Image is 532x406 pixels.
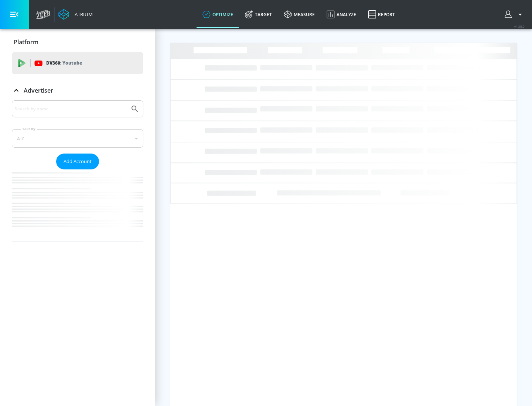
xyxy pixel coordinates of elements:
a: Report [362,1,401,28]
nav: list of Advertiser [12,169,143,241]
div: A-Z [12,129,143,148]
a: Atrium [58,9,93,20]
div: Advertiser [12,80,143,101]
a: measure [278,1,321,28]
p: DV360: [46,59,82,67]
span: v 4.28.0 [514,24,525,28]
a: optimize [197,1,239,28]
p: Platform [14,38,38,46]
span: Add Account [64,157,92,166]
div: Platform [12,32,143,52]
div: Advertiser [12,100,143,241]
p: Youtube [62,59,82,67]
label: Sort By [21,127,37,131]
a: Target [239,1,278,28]
p: Advertiser [24,86,53,94]
div: Atrium [72,11,93,18]
input: Search by name [15,104,127,114]
button: Add Account [56,154,99,169]
a: Analyze [321,1,362,28]
div: DV360: Youtube [12,52,143,74]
